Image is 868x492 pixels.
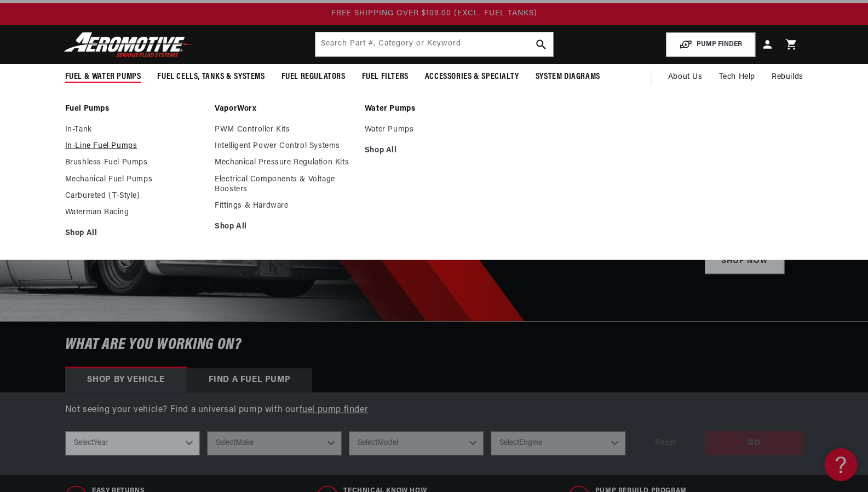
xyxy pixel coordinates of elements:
[365,125,504,135] a: Water Pumps
[273,64,354,90] summary: Fuel Regulators
[349,431,484,455] select: Model
[65,71,141,83] span: Fuel & Water Pumps
[215,141,354,151] a: Intelligent Power Control Systems
[65,158,204,168] a: Brushless Fuel Pumps
[300,405,369,414] a: fuel pump finder
[65,228,204,238] a: Shop All
[710,64,763,90] summary: Tech Help
[57,64,150,90] summary: Fuel & Water Pumps
[666,32,755,57] button: PUMP FINDER
[772,71,803,83] span: Rebuilds
[354,64,417,90] summary: Fuel Filters
[529,32,553,56] button: search button
[718,71,755,83] span: Tech Help
[38,322,831,368] h6: What are you working on?
[417,64,527,90] summary: Accessories & Specialty
[187,368,313,392] div: Find a Fuel Pump
[215,158,354,168] a: Mechanical Pressure Regulation Kits
[207,431,342,455] select: Make
[65,368,187,392] div: Shop by vehicle
[536,71,600,83] span: System Diagrams
[763,64,812,90] summary: Rebuilds
[705,250,784,274] a: Shop Now
[65,141,204,151] a: In-Line Fuel Pumps
[65,104,204,114] a: Fuel Pumps
[215,175,354,194] a: Electrical Components & Voltage Boosters
[215,104,354,114] a: VaporWorx
[491,431,625,455] select: Engine
[362,71,409,83] span: Fuel Filters
[65,175,204,185] a: Mechanical Fuel Pumps
[365,104,504,114] a: Water Pumps
[425,71,519,83] span: Accessories & Specialty
[65,403,803,417] p: Not seeing your vehicle? Find a universal pump with our
[668,73,702,81] span: About Us
[315,32,553,56] input: Search by Part Number, Category or Keyword
[65,431,200,455] select: Year
[215,125,354,135] a: PWM Controller Kits
[281,71,346,83] span: Fuel Regulators
[65,191,204,201] a: Carbureted (T-Style)
[157,71,265,83] span: Fuel Cells, Tanks & Systems
[659,64,710,90] a: About Us
[65,125,204,135] a: In-Tank
[331,9,537,18] span: FREE SHIPPING OVER $109.00 (EXCL. FUEL TANKS)
[215,222,354,232] a: Shop All
[61,32,198,58] img: Aeromotive
[215,201,354,211] a: Fittings & Hardware
[149,64,273,90] summary: Fuel Cells, Tanks & Systems
[65,208,204,218] a: Waterman Racing
[527,64,608,90] summary: System Diagrams
[365,146,504,156] a: Shop All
